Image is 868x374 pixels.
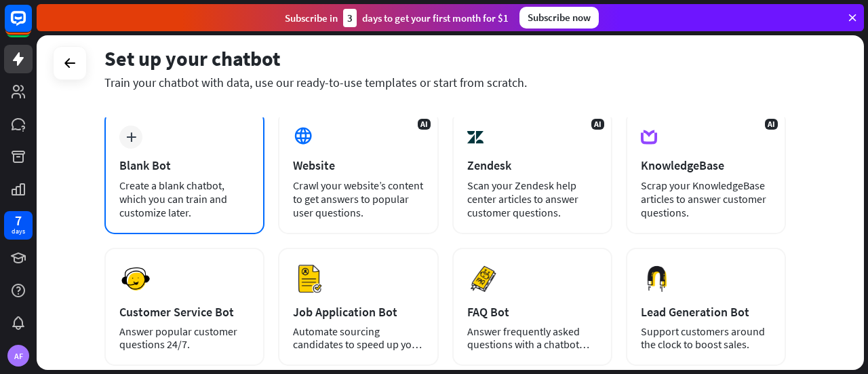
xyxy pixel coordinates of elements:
[4,211,33,240] a: 7 days
[591,119,604,130] span: AI
[641,179,771,219] div: Scrap your KnowledgeBase articles to answer customer questions.
[418,119,431,130] span: AI
[104,45,786,71] div: Set up your chatbot
[12,227,25,236] div: days
[119,179,250,219] div: Create a blank chatbot, which you can train and customize later.
[119,157,250,173] div: Blank Bot
[119,304,250,320] div: Customer Service Bot
[467,179,597,219] div: Scan your Zendesk help center articles to answer customer questions.
[293,157,423,173] div: Website
[293,325,423,351] div: Automate sourcing candidates to speed up your hiring process.
[285,9,509,27] div: Subscribe in days to get your first month for $1
[467,157,597,173] div: Zendesk
[7,345,29,367] div: AF
[467,325,597,351] div: Answer frequently asked questions with a chatbot and save your time.
[467,304,597,320] div: FAQ Bot
[519,7,599,29] div: Subscribe now
[119,325,250,351] div: Answer popular customer questions 24/7.
[15,214,22,227] div: 7
[104,75,786,90] div: Train your chatbot with data, use our ready-to-use templates or start from scratch.
[293,179,423,219] div: Crawl your website’s content to get answers to popular user questions.
[641,325,771,351] div: Support customers around the clock to boost sales.
[11,5,52,46] button: Open LiveChat chat widget
[641,157,771,173] div: KnowledgeBase
[293,304,423,320] div: Job Application Bot
[126,132,136,142] i: plus
[641,304,771,320] div: Lead Generation Bot
[343,9,357,27] div: 3
[765,119,778,130] span: AI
